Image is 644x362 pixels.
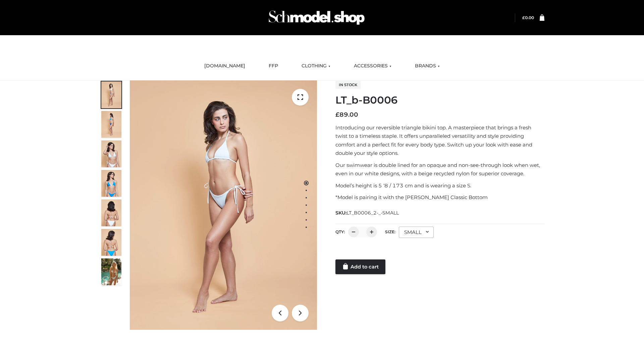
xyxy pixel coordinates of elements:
[335,111,358,118] bdi: 89.00
[522,15,534,20] a: £0.00
[264,59,283,73] a: FFP
[297,59,335,73] a: CLOTHING
[335,94,544,106] h1: LT_b-B0006
[385,229,395,234] label: Size:
[522,15,525,20] span: £
[335,193,544,202] p: *Model is pairing it with the [PERSON_NAME] Classic Bottom
[335,111,339,118] span: £
[522,15,534,20] bdi: 0.00
[346,210,399,216] span: LT_B0006_2-_-SMALL
[335,123,544,158] p: Introducing our reversible triangle bikini top. A masterpiece that brings a fresh twist to a time...
[335,161,544,178] p: Our swimwear is double lined for an opaque and non-see-through look when wet, even in our white d...
[199,59,250,73] a: [DOMAIN_NAME]
[101,199,121,226] img: ArielClassicBikiniTop_CloudNine_AzureSky_OW114ECO_7-scaled.jpg
[399,227,434,238] div: SMALL
[335,259,385,274] a: Add to cart
[101,229,121,256] img: ArielClassicBikiniTop_CloudNine_AzureSky_OW114ECO_8-scaled.jpg
[335,181,544,190] p: Model’s height is 5 ‘8 / 173 cm and is wearing a size S.
[101,81,121,108] img: ArielClassicBikiniTop_CloudNine_AzureSky_OW114ECO_1-scaled.jpg
[410,59,445,73] a: BRANDS
[130,80,317,330] img: ArielClassicBikiniTop_CloudNine_AzureSky_OW114ECO_1
[349,59,396,73] a: ACCESSORIES
[101,140,121,167] img: ArielClassicBikiniTop_CloudNine_AzureSky_OW114ECO_3-scaled.jpg
[101,111,121,138] img: ArielClassicBikiniTop_CloudNine_AzureSky_OW114ECO_2-scaled.jpg
[266,4,367,31] img: Schmodel Admin 964
[335,229,345,234] label: QTY:
[335,81,361,89] span: In stock
[101,258,121,285] img: Arieltop_CloudNine_AzureSky2.jpg
[101,170,121,197] img: ArielClassicBikiniTop_CloudNine_AzureSky_OW114ECO_4-scaled.jpg
[335,209,399,217] span: SKU:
